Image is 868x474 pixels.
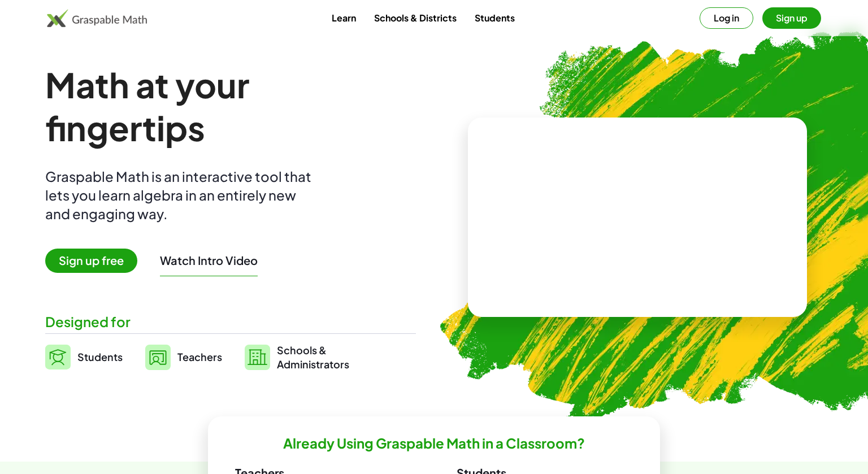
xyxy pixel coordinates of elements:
a: Students [466,7,524,28]
span: Sign up free [45,249,137,273]
a: Schools &Administrators [245,343,349,371]
a: Teachers [145,343,222,371]
img: svg%3e [245,345,270,370]
button: Sign up [762,7,821,29]
div: Graspable Math is an interactive tool that lets you learn algebra in an entirely new and engaging... [45,167,316,223]
button: Log in [700,7,753,29]
a: Students [45,343,123,371]
span: Schools & Administrators [277,343,349,371]
h1: Math at your fingertips [45,63,405,149]
a: Schools & Districts [365,7,466,28]
button: Watch Intro Video [160,253,258,268]
span: Teachers [177,350,222,363]
img: svg%3e [45,345,71,369]
h2: Already Using Graspable Math in a Classroom? [283,434,585,452]
div: Designed for [45,312,416,331]
video: What is this? This is dynamic math notation. Dynamic math notation plays a central role in how Gr... [553,175,722,260]
a: Learn [323,7,365,28]
img: svg%3e [145,345,171,370]
span: Students [77,350,123,363]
